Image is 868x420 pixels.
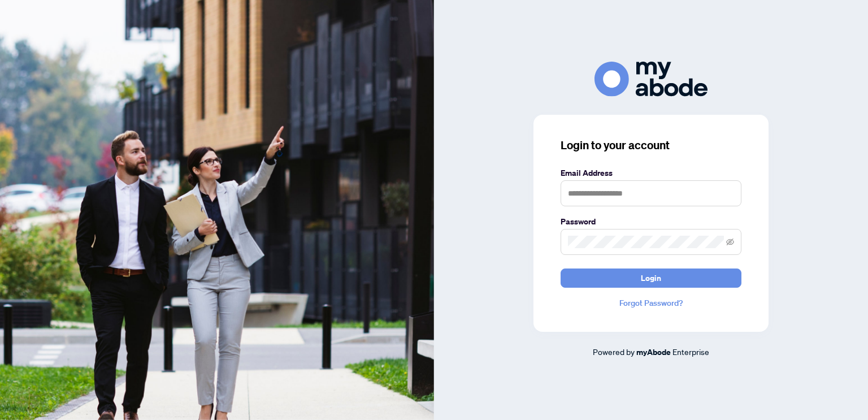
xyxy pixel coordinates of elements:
button: Login [561,269,741,288]
span: Enterprise [672,347,709,357]
label: Password [561,215,741,228]
span: Login [641,269,661,287]
a: Forgot Password? [561,297,741,309]
h3: Login to your account [561,137,741,153]
span: eye-invisible [726,238,734,246]
label: Email Address [561,167,741,179]
img: ma-logo [594,62,708,96]
span: Powered by [593,347,635,357]
a: myAbode [636,346,671,358]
